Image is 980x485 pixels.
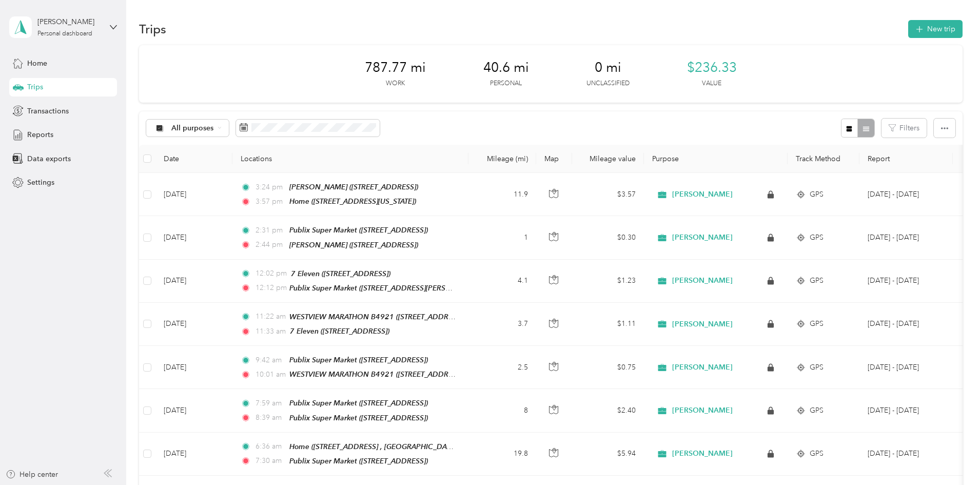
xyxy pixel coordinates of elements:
[289,442,534,451] span: Home ([STREET_ADDRESS] , [GEOGRAPHIC_DATA], [GEOGRAPHIC_DATA])
[256,225,285,236] span: 2:31 pm
[291,269,390,278] span: 7 Eleven ([STREET_ADDRESS])
[908,20,963,38] button: New trip
[155,346,232,389] td: [DATE]
[672,320,733,329] span: [PERSON_NAME]
[859,260,953,303] td: Aug 16 - 31, 2025
[27,58,47,69] span: Home
[788,145,859,173] th: Track Method
[256,196,285,207] span: 3:57 pm
[672,233,733,242] span: [PERSON_NAME]
[27,106,69,117] span: Transactions
[256,182,285,193] span: 3:24 pm
[256,326,286,337] span: 11:33 am
[644,145,788,173] th: Purpose
[256,239,285,250] span: 2:44 pm
[27,153,71,164] span: Data exports
[155,145,232,173] th: Date
[289,414,428,422] span: Publix Super Market ([STREET_ADDRESS])
[468,216,536,259] td: 1
[572,303,644,346] td: $1.11
[859,173,953,216] td: Aug 16 - 31, 2025
[672,406,733,415] span: [PERSON_NAME]
[468,145,536,173] th: Mileage (mi)
[859,389,953,432] td: Aug 16 - 31, 2025
[289,313,465,321] span: WESTVIEW MARATHON B4921 ([STREET_ADDRESS])
[27,129,53,140] span: Reports
[810,189,824,200] span: GPS
[155,260,232,303] td: [DATE]
[256,455,285,467] span: 7:30 am
[256,311,285,322] span: 11:22 am
[810,232,824,243] span: GPS
[289,197,416,205] span: Home ([STREET_ADDRESS][US_STATE])
[572,173,644,216] td: $3.57
[289,399,428,407] span: Publix Super Market ([STREET_ADDRESS])
[810,318,824,329] span: GPS
[256,412,285,423] span: 8:39 am
[536,145,572,173] th: Map
[859,303,953,346] td: Aug 16 - 31, 2025
[572,346,644,389] td: $0.75
[289,370,465,379] span: WESTVIEW MARATHON B4921 ([STREET_ADDRESS])
[468,260,536,303] td: 4.1
[37,31,92,37] div: Personal dashboard
[289,284,486,293] span: Publix Super Market ([STREET_ADDRESS][PERSON_NAME])
[256,268,287,279] span: 12:02 pm
[572,389,644,432] td: $2.40
[468,173,536,216] td: 11.9
[155,389,232,432] td: [DATE]
[859,216,953,259] td: Aug 16 - 31, 2025
[810,405,824,416] span: GPS
[256,355,285,366] span: 9:42 am
[289,226,428,234] span: Publix Super Market ([STREET_ADDRESS])
[490,79,522,88] p: Personal
[468,389,536,432] td: 8
[155,216,232,259] td: [DATE]
[702,79,721,88] p: Value
[468,346,536,389] td: 2.5
[468,433,536,476] td: 19.8
[27,82,43,92] span: Trips
[155,173,232,216] td: [DATE]
[289,183,418,191] span: [PERSON_NAME] ([STREET_ADDRESS])
[687,60,737,76] span: $236.33
[232,145,468,173] th: Locations
[572,260,644,303] td: $1.23
[810,448,824,459] span: GPS
[672,363,733,372] span: [PERSON_NAME]
[572,216,644,259] td: $0.30
[155,303,232,346] td: [DATE]
[572,433,644,476] td: $5.94
[810,362,824,373] span: GPS
[595,60,621,76] span: 0 mi
[171,125,214,132] span: All purposes
[859,145,953,173] th: Report
[289,356,428,364] span: Publix Super Market ([STREET_ADDRESS])
[881,119,927,138] button: Filters
[37,16,102,27] div: [PERSON_NAME]
[859,346,953,389] td: Aug 16 - 31, 2025
[483,60,529,76] span: 40.6 mi
[468,303,536,346] td: 3.7
[256,369,285,380] span: 10:01 am
[672,449,733,458] span: [PERSON_NAME]
[386,79,405,88] p: Work
[256,282,285,294] span: 12:12 pm
[672,276,733,285] span: [PERSON_NAME]
[289,241,418,249] span: [PERSON_NAME] ([STREET_ADDRESS])
[810,275,824,286] span: GPS
[256,441,285,452] span: 6:36 am
[859,433,953,476] td: Aug 16 - 31, 2025
[155,433,232,476] td: [DATE]
[290,327,389,335] span: 7 Eleven ([STREET_ADDRESS])
[923,428,980,485] iframe: Everlance-gr Chat Button Frame
[586,79,630,88] p: Unclassified
[256,398,285,409] span: 7:59 am
[6,469,58,480] button: Help center
[139,24,166,34] h1: Trips
[572,145,644,173] th: Mileage value
[289,457,428,465] span: Publix Super Market ([STREET_ADDRESS])
[672,190,733,199] span: [PERSON_NAME]
[27,177,54,188] span: Settings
